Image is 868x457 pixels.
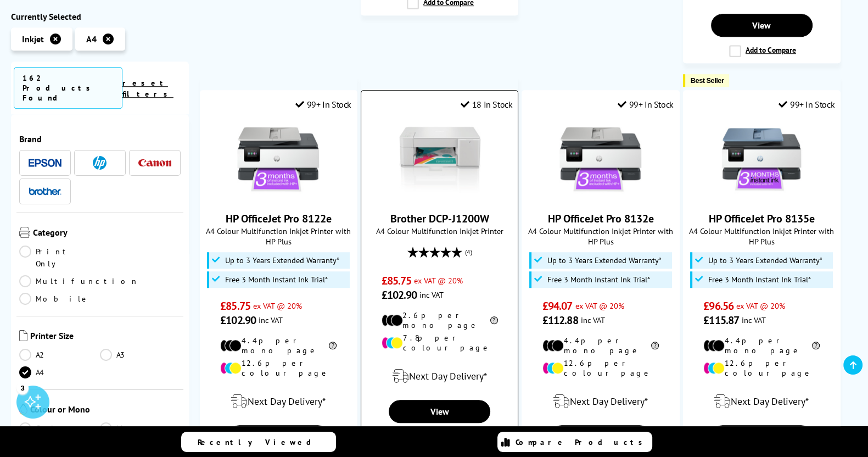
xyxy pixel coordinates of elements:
div: 99+ In Stock [618,99,674,110]
span: Colour or Mono [30,404,181,417]
img: Canon [138,159,171,166]
span: inc VAT [742,315,766,325]
a: HP [83,156,116,170]
img: HP [93,156,107,170]
a: reset filters [122,78,173,99]
span: inc VAT [419,289,444,300]
img: Brother DCP-J1200W [399,118,481,200]
img: Brother [29,187,61,195]
a: Mono [100,422,181,434]
a: Canon [138,156,171,170]
span: 162 Products Found [14,67,122,109]
a: View [550,425,652,448]
li: 4.4p per mono page [542,336,659,355]
a: View [711,425,813,448]
a: Brother [29,185,61,198]
div: 18 In Stock [461,99,512,110]
a: View [228,425,329,448]
button: Best Seller [683,74,730,87]
span: ex VAT @ 20% [414,275,463,286]
a: Brother DCP-J1200W [390,211,489,226]
li: 2.6p per mono page [382,310,498,330]
li: 12.6p per colour page [220,358,337,378]
span: Best Seller [691,76,724,85]
img: HP OfficeJet Pro 8132e [559,118,642,200]
span: ex VAT @ 20% [575,300,624,311]
span: Up to 3 Years Extended Warranty* [547,256,662,265]
span: inc VAT [581,315,605,325]
a: Mobile [19,293,100,305]
a: Brother DCP-J1200W [399,192,481,203]
a: Epson [29,156,61,170]
span: ex VAT @ 20% [253,300,302,311]
a: A4 [19,366,100,378]
span: Recently Viewed [198,437,322,447]
span: A4 Colour Multifunction Inkjet Printer with HP Plus [528,226,673,247]
span: A4 Colour Multifunction Inkjet Printer with HP Plus [689,226,835,247]
div: Currently Selected [11,11,189,22]
div: modal_delivery [689,386,835,417]
span: Free 3 Month Instant Ink Trial* [225,275,328,284]
span: £85.75 [382,274,412,288]
span: ex VAT @ 20% [736,300,785,311]
span: £96.56 [703,299,733,313]
span: Brand [19,133,181,144]
a: View [711,14,813,37]
span: Printer Size [30,330,181,343]
li: 12.6p per colour page [703,358,820,378]
li: 7.8p per colour page [382,333,498,353]
a: HP OfficeJet Pro 8135e [709,211,815,226]
a: Compare Products [497,432,652,452]
span: Compare Products [516,437,648,447]
span: £115.87 [703,313,739,327]
a: HP OfficeJet Pro 8122e [226,211,332,226]
li: 12.6p per colour page [542,358,659,378]
a: Colour [19,422,100,434]
span: £102.90 [382,288,417,302]
span: (4) [465,242,472,263]
div: modal_delivery [367,361,512,392]
span: £85.75 [220,299,250,313]
span: Free 3 Month Instant Ink Trial* [708,275,811,284]
a: A2 [19,349,100,361]
span: Up to 3 Years Extended Warranty* [708,256,822,265]
span: £112.88 [542,313,578,327]
a: HP OfficeJet Pro 8132e [559,192,642,203]
a: View [389,400,490,423]
a: Recently Viewed [181,432,336,452]
span: £102.90 [220,313,256,327]
a: HP OfficeJet Pro 8135e [720,192,803,203]
label: Add to Compare [729,45,796,57]
a: Print Only [19,246,100,270]
li: 4.4p per mono page [703,336,820,355]
img: Printer Size [19,330,27,341]
span: Free 3 Month Instant Ink Trial* [547,275,650,284]
span: A4 Colour Multifunction Inkjet Printer with HP Plus [206,226,351,247]
img: HP OfficeJet Pro 8122e [237,118,320,200]
img: HP OfficeJet Pro 8135e [720,118,803,200]
div: 99+ In Stock [295,99,351,110]
span: Category [33,227,181,240]
span: Up to 3 Years Extended Warranty* [225,256,339,265]
a: HP OfficeJet Pro 8122e [237,192,320,203]
span: £94.07 [542,299,573,313]
div: 99+ In Stock [779,99,835,110]
div: modal_delivery [528,386,673,417]
span: A4 Colour Multifunction Inkjet Printer [367,226,512,236]
img: Epson [29,159,61,167]
img: Category [19,227,30,238]
a: HP OfficeJet Pro 8132e [547,211,653,226]
a: A3 [100,349,181,361]
span: A4 [86,34,97,44]
span: inc VAT [259,315,283,325]
div: modal_delivery [206,386,351,417]
div: 3 [16,382,29,394]
span: Inkjet [22,34,44,44]
li: 4.4p per mono page [220,336,337,355]
a: Multifunction [19,275,139,287]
